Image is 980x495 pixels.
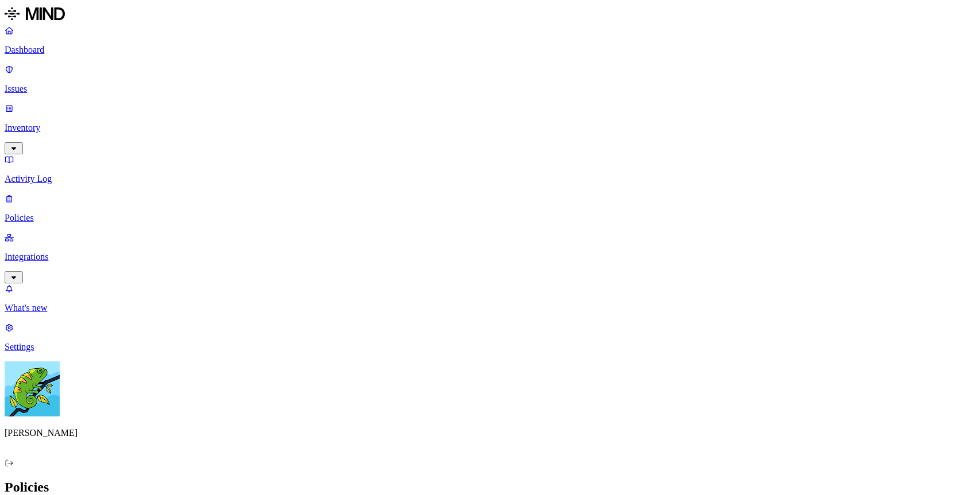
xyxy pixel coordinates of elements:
[5,84,975,94] p: Issues
[5,123,975,133] p: Inventory
[5,252,975,262] p: Integrations
[5,5,65,23] img: MIND
[5,361,60,416] img: Yuval Meshorer
[5,45,975,55] p: Dashboard
[5,174,975,184] p: Activity Log
[5,342,975,352] p: Settings
[5,303,975,313] p: What's new
[5,480,975,495] h2: Policies
[5,213,975,223] p: Policies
